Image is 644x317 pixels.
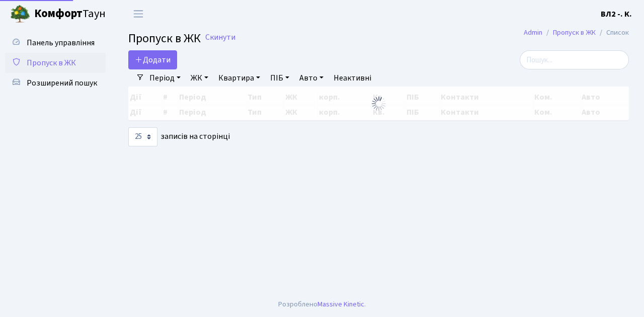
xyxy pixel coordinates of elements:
input: Пошук... [520,50,629,69]
div: Розроблено . [278,299,366,310]
span: Таун [34,6,106,23]
nav: breadcrumb [509,22,644,43]
label: записів на сторінці [128,127,230,146]
a: Додати [128,50,177,69]
span: Пропуск в ЖК [27,57,76,68]
a: ПІБ [266,69,293,87]
b: ВЛ2 -. К. [601,9,632,20]
a: Квартира [214,69,264,87]
a: Скинути [205,33,235,42]
b: Комфорт [34,6,83,22]
a: Massive Kinetic [317,299,364,309]
a: Авто [295,69,328,87]
a: Неактивні [330,69,375,87]
a: Пропуск в ЖК [553,27,596,38]
button: Переключити навігацію [126,6,151,22]
img: logo.png [10,4,30,24]
span: Пропуск в ЖК [128,30,201,47]
a: Admin [524,27,542,38]
a: Панель управління [5,33,106,53]
a: Пропуск в ЖК [5,53,106,73]
li: Список [596,27,629,38]
span: Додати [135,54,171,65]
img: Обробка... [371,96,387,112]
a: Період [145,69,185,87]
a: ЖК [187,69,212,87]
span: Панель управління [27,37,95,48]
a: ВЛ2 -. К. [601,8,632,20]
select: записів на сторінці [128,127,157,146]
a: Розширений пошук [5,73,106,93]
span: Розширений пошук [27,77,97,89]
